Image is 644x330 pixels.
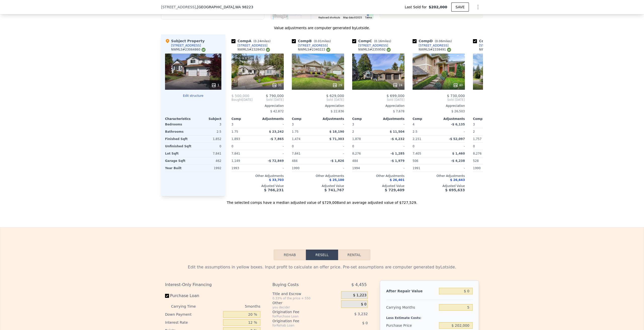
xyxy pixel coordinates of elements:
[326,48,330,52] img: NWMLS Logo
[451,159,465,163] span: -$ 4,238
[165,157,192,164] div: Garage Sqft
[413,165,438,172] div: 1991
[473,38,514,43] div: Comp E
[391,137,405,141] span: -$ 4,232
[165,121,192,128] div: Bedrooms
[352,117,378,121] div: Comp
[318,117,344,121] div: Adjustments
[292,184,344,188] div: Adjusted Value
[329,137,344,141] span: $ 71,303
[379,165,405,172] div: -
[451,123,465,126] span: -$ 6,135
[386,312,473,321] div: Less Estimate Costs:
[237,43,267,48] div: [STREET_ADDRESS]
[479,48,511,52] div: NWMLS # 2376731
[352,152,361,155] span: 8,276
[231,159,240,163] span: 1,149
[231,43,267,48] a: [STREET_ADDRESS]
[272,309,329,314] div: Origination Fee
[365,16,372,19] a: Terms (opens in new tab)
[318,16,340,19] button: Keyboard shortcuts
[194,165,221,172] div: 1992
[253,98,284,102] span: Sold [DATE]
[251,39,272,43] span: ( miles)
[473,174,525,178] div: Other Adjustments
[165,143,192,150] div: Unfinished Sqft
[413,184,465,188] div: Adjusted Value
[270,110,284,113] span: $ 42,872
[473,117,499,121] div: Comp
[385,188,405,192] span: $ 729,409
[440,165,465,172] div: -
[362,321,368,325] span: $ 0
[231,104,284,108] div: Appreciation
[233,56,254,61] div: This is a Flip
[272,314,329,318] div: for Purchase Loan
[358,43,388,48] div: [STREET_ADDRESS]
[352,128,377,135] div: 2
[161,5,196,10] span: [STREET_ADDRESS]
[292,152,300,155] span: 7,841
[447,94,465,98] span: $ 730,000
[413,174,465,178] div: Other Adjustments
[292,43,328,48] a: [STREET_ADDRESS]
[269,130,284,133] span: $ 23,242
[413,128,438,135] div: 2.5
[269,178,284,182] span: $ 33,703
[319,143,344,150] div: -
[272,296,339,300] div: 0.33% of the price + 550
[352,137,361,141] span: 1,878
[270,137,284,141] span: -$ 7,865
[193,117,221,121] div: Subject
[171,302,204,310] div: Carrying Time
[452,110,465,113] span: $ 26,503
[372,39,393,43] span: ( miles)
[445,188,465,192] span: $ 695,633
[165,38,205,43] div: Subject Property
[194,135,221,143] div: 1,852
[419,48,451,52] div: NWMLS # 2338491
[194,121,221,128] div: 3
[292,123,294,126] span: 3
[338,250,370,260] button: Rental
[298,43,328,48] div: [STREET_ADDRESS]
[165,128,192,135] div: Bathrooms
[352,43,388,48] a: [STREET_ADDRESS]
[390,130,405,133] span: $ 11,504
[352,38,393,43] div: Comp C
[352,98,405,102] span: Sold [DATE]
[231,94,249,98] span: $ 500,000
[413,123,415,126] span: 4
[165,165,192,172] div: Year Built
[231,174,284,178] div: Other Adjustments
[272,280,329,289] div: Buying Costs
[202,48,206,52] img: NWMLS Logo
[272,291,339,296] div: Title and Escrow
[231,165,257,172] div: 1993
[354,312,368,316] span: $ 3,232
[352,165,377,172] div: 1994
[473,104,525,108] div: Appreciation
[391,152,405,155] span: -$ 1,285
[413,98,465,102] span: Sold [DATE]
[259,165,284,172] div: -
[211,83,219,88] div: 1
[473,98,525,102] span: Sold [DATE]
[231,145,233,148] span: 0
[165,117,193,121] div: Characteristics
[292,137,300,141] span: 1,474
[439,117,465,121] div: Adjustments
[231,137,240,141] span: 1,893
[330,159,344,163] span: -$ 1,826
[352,104,405,108] div: Appreciation
[292,104,344,108] div: Appreciation
[165,94,221,98] button: Edit structure
[292,128,317,135] div: 1.75
[266,94,284,98] span: $ 790,000
[447,48,451,52] img: NWMLS Logo
[473,184,525,188] div: Adjusted Value
[292,165,317,172] div: 1990
[440,128,465,135] div: -
[352,123,354,126] span: 3
[352,174,405,178] div: Other Adjustments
